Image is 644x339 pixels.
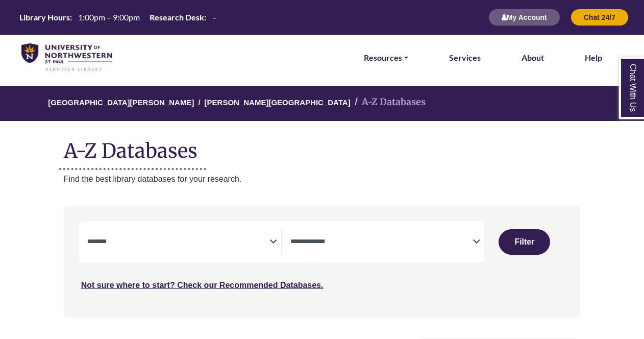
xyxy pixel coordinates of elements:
a: Resources [364,51,408,64]
a: Not sure where to start? Check our Recommended Databases. [81,281,324,289]
nav: Search filters [64,206,581,317]
li: A-Z Databases [351,95,426,110]
button: Chat 24/7 [571,9,629,26]
a: My Account [488,13,560,21]
textarea: Search [290,238,473,247]
a: [GEOGRAPHIC_DATA][PERSON_NAME] [48,96,194,107]
textarea: Search [87,238,269,247]
button: Submit for Search Results [499,229,550,255]
a: Services [449,51,481,64]
button: My Account [488,9,560,26]
span: – [212,12,217,22]
span: 1:00pm – 9:00pm [78,12,140,22]
a: Chat 24/7 [571,13,629,21]
h1: A-Z Databases [64,131,581,162]
th: Library Hours: [15,12,72,22]
th: Research Desk: [145,12,207,22]
a: Help [585,51,602,64]
a: About [522,51,544,64]
img: library_home [21,43,112,72]
table: Hours Today [15,12,221,21]
nav: breadcrumb [64,86,581,121]
a: Hours Today [15,12,221,23]
p: Find the best library databases for your research. [64,173,581,186]
a: [PERSON_NAME][GEOGRAPHIC_DATA] [205,96,351,107]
